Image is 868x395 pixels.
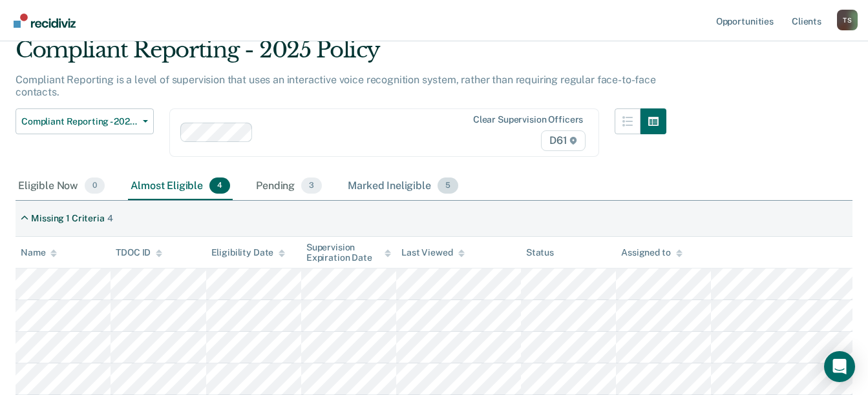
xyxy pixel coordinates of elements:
[473,114,583,125] div: Clear supervision officers
[16,172,107,201] div: Eligible Now0
[16,208,118,229] div: Missing 1 Criteria4
[128,172,233,201] div: Almost Eligible4
[16,108,154,134] button: Compliant Reporting - 2025 Policy
[438,177,458,194] span: 5
[14,14,76,28] img: Recidiviz
[31,213,104,224] div: Missing 1 Criteria
[107,213,113,224] div: 4
[116,247,162,258] div: TDOC ID
[837,10,858,30] div: T S
[306,242,391,264] div: Supervision Expiration Date
[621,247,682,258] div: Assigned to
[301,177,322,194] span: 3
[21,116,138,127] span: Compliant Reporting - 2025 Policy
[401,247,464,258] div: Last Viewed
[526,247,554,258] div: Status
[16,37,666,74] div: Compliant Reporting - 2025 Policy
[345,172,461,201] div: Marked Ineligible5
[824,351,855,382] div: Open Intercom Messenger
[541,130,586,151] span: D61
[253,172,324,201] div: Pending3
[85,177,105,194] span: 0
[837,10,858,30] button: Profile dropdown button
[209,177,230,194] span: 4
[16,74,656,98] p: Compliant Reporting is a level of supervision that uses an interactive voice recognition system, ...
[21,247,57,258] div: Name
[211,247,286,258] div: Eligibility Date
